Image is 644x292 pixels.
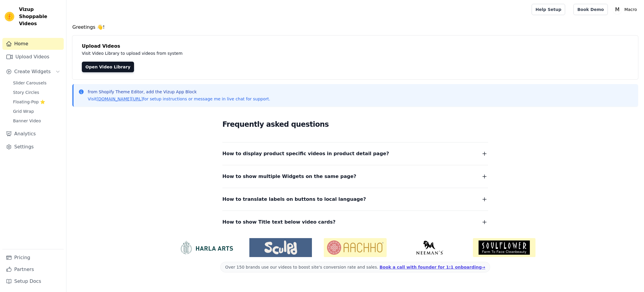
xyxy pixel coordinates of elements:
img: Vizup [5,12,14,21]
a: Book a call with founder for 1:1 onboarding [380,265,485,269]
img: Sculpd US [249,240,312,255]
span: Banner Video [13,118,41,124]
button: How to display product specific videos in product detail page? [222,150,488,158]
span: Story Circles [13,89,39,95]
a: Help Setup [532,4,565,15]
span: How to translate labels on buttons to local language? [222,195,366,203]
button: M Macro [613,4,639,15]
h4: Upload Videos [82,43,629,50]
a: Banner Video [9,117,64,125]
span: How to show multiple Widgets on the same page? [222,172,356,181]
a: Analytics [2,128,64,140]
p: Visit Video Library to upload videos from system [82,50,347,57]
button: How to translate labels on buttons to local language? [222,195,488,203]
button: How to show Title text below video cards? [222,218,488,226]
button: Create Widgets [2,66,64,78]
a: Setup Docs [2,275,64,287]
span: Vizup Shoppable Videos [19,6,61,27]
img: Neeman's [398,240,461,255]
img: Aachho [324,238,386,257]
h4: Greetings 👋! [72,24,638,31]
p: from Shopify Theme Editor, add the Vizup App Block [88,89,270,95]
a: Upload Videos [2,51,64,63]
a: Open Video Library [82,62,134,72]
text: M [615,7,619,12]
h2: Frequently asked questions [222,118,488,130]
a: Pricing [2,252,64,264]
span: Create Widgets [14,68,51,75]
span: Slider Carousels [13,80,47,86]
span: How to show Title text below video cards? [222,218,336,226]
a: Home [2,38,64,50]
img: Soulflower [473,238,535,257]
a: Grid Wrap [9,107,64,115]
a: Settings [2,141,64,153]
a: Slider Carousels [9,79,64,87]
a: Story Circles [9,88,64,97]
img: HarlaArts [175,240,237,255]
p: Macro [622,4,639,15]
span: Floating-Pop ⭐ [13,99,45,105]
span: Grid Wrap [13,108,34,114]
a: [DOMAIN_NAME][URL] [97,97,143,101]
span: How to display product specific videos in product detail page? [222,150,389,158]
a: Book Demo [573,4,608,15]
p: Visit for setup instructions or message me in live chat for support. [88,96,270,102]
a: Partners [2,264,64,275]
button: How to show multiple Widgets on the same page? [222,172,488,181]
a: Floating-Pop ⭐ [9,98,64,106]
